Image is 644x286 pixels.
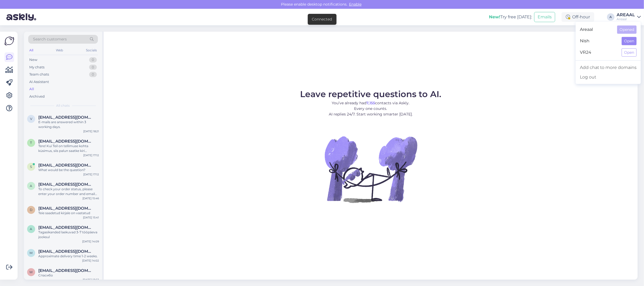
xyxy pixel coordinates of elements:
div: A [607,13,614,21]
span: seda.tevetoglu@gmail.com [38,163,94,168]
img: No Chat active [323,121,419,217]
span: Search customers [33,36,67,42]
div: Approximate delivery time 1-2 weeks. [38,254,99,259]
div: Areaal [617,17,635,21]
div: 0 [89,57,97,63]
span: t [30,141,32,145]
div: 0 [89,72,97,77]
div: Tere! Kui Teil on tellimuse kohta küsimus, siis palun saatke kiri [EMAIL_ADDRESS][DOMAIN_NAME] [38,144,99,153]
div: What would be the question? [38,168,99,172]
span: wip007@mail.ru [38,268,94,273]
div: AI Assistant [29,79,49,85]
span: taago.pikas@gmail.com [38,139,94,144]
div: Log out [576,72,641,82]
button: Open [622,37,637,45]
span: VR24 [580,48,617,57]
div: [DATE] 14:02 [82,259,99,263]
div: Teie saadetud kirjale on vastatud [38,211,99,215]
span: Vitaliskiba1978@gmail.com [38,115,94,120]
div: [DATE] 18:21 [83,129,99,133]
span: Leave repetitive questions to AI. [300,89,441,99]
div: Web [55,47,64,54]
button: Emails [534,12,555,22]
div: Спасибо [38,273,99,278]
span: aasorgmarie@gmail.com [38,225,94,230]
div: [DATE] 15:41 [83,215,99,219]
a: AREAALAreaal [617,13,641,21]
span: V [30,117,32,121]
span: w [30,270,33,274]
span: algoke@hotmail.com [38,182,94,187]
div: 0 [89,65,97,70]
div: All [28,47,34,54]
div: Try free [DATE]: [489,14,532,20]
div: Socials [85,47,98,54]
span: Nish [580,37,617,45]
div: Archived [29,94,45,99]
img: Askly Logo [4,36,14,46]
span: a [30,184,32,188]
span: daniillahk@gmail.com [38,206,94,211]
div: AREAAL [617,13,635,17]
span: Mupenieks92@gmail.com [38,249,94,254]
div: To check your order status, please enter your order number and email here: - [URL][DOMAIN_NAME] -... [38,187,99,196]
div: [DATE] 15:46 [82,196,99,200]
div: All [29,86,34,92]
div: Connected [312,16,332,22]
b: New! [489,14,500,19]
div: Team chats [29,72,49,77]
div: [DATE] 13:53 [83,278,99,282]
span: M [30,251,33,255]
button: Open [622,48,637,57]
div: Off-hour [562,12,594,22]
a: Add chat to more domains [576,63,641,72]
div: [DATE] 14:09 [82,239,99,243]
b: 7,155 [367,101,375,105]
div: My chats [29,65,44,70]
span: Areaal [580,26,613,34]
div: Tagasikanded laekuvad 3-7 tööpäeva jooksul [38,230,99,239]
div: E-mails are answered within 3 working days. [38,120,99,129]
div: [DATE] 17:12 [83,153,99,157]
span: a [30,227,32,231]
span: s [30,165,32,169]
div: New [29,57,37,63]
span: All chats [56,103,70,108]
p: You’ve already had contacts via Askly. Every one counts. AI replies 24/7. Start working smarter [... [300,100,441,117]
span: Enable [347,2,363,7]
span: d [30,208,32,212]
button: Opened [617,26,637,34]
div: [DATE] 17:12 [83,172,99,176]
